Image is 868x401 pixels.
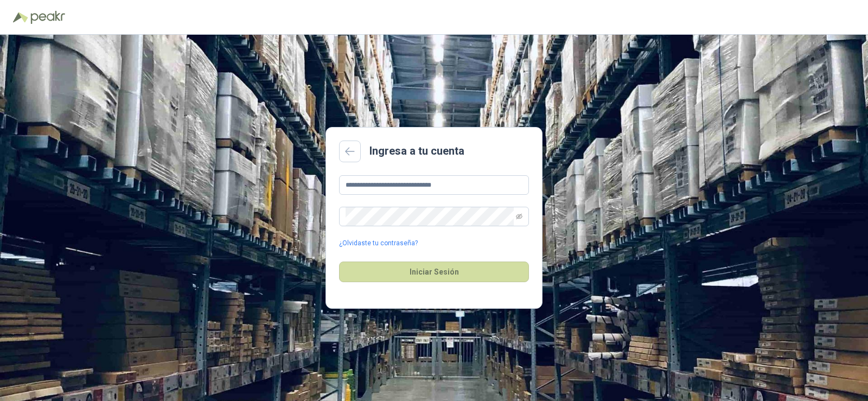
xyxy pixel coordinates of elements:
h2: Ingresa a tu cuenta [369,143,464,160]
span: eye-invisible [516,213,522,220]
a: ¿Olvidaste tu contraseña? [339,238,418,249]
img: Logo [13,12,28,23]
img: Peakr [30,11,65,24]
button: Iniciar Sesión [339,262,529,282]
